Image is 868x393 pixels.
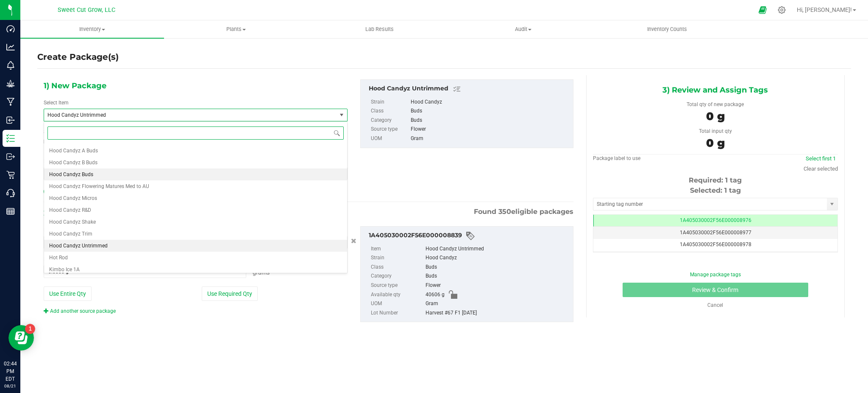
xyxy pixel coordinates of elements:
[58,6,115,14] span: Sweet Cut Grow, LLC
[595,20,739,38] a: Inventory Counts
[690,186,741,194] span: Selected: 1 tag
[776,6,787,14] div: Manage settings
[6,189,15,197] inline-svg: Call Center
[371,290,424,300] label: Available qty
[371,107,409,116] label: Class
[371,263,424,272] label: Class
[164,20,308,38] a: Plants
[411,125,569,134] div: Flower
[426,244,568,254] div: Hood Candyz Untrimmed
[699,128,732,134] span: Total input qty
[308,20,451,38] a: Lab Results
[498,208,511,216] span: 350
[797,6,852,13] span: Hi, [PERSON_NAME]!
[690,272,741,278] a: Manage package tags
[827,198,837,210] span: select
[6,134,15,143] inline-svg: Inventory
[6,43,15,51] inline-svg: Analytics
[706,109,725,123] span: 0 g
[753,2,772,18] span: Open Ecommerce Menu
[680,241,751,247] span: 1A405030002F56E000008978
[707,302,723,308] a: Cancel
[4,383,17,389] p: 08/21
[44,79,106,92] span: 1) New Package
[426,263,568,272] div: Buds
[426,309,568,318] div: Harvest #67 F1 [DATE]
[164,25,307,33] span: Plants
[706,136,725,150] span: 0 g
[371,309,424,318] label: Lot Number
[411,134,569,143] div: Gram
[371,116,409,125] label: Category
[6,25,15,33] inline-svg: Dashboard
[804,166,838,172] a: Clear selected
[474,207,573,217] span: Found eligible packages
[6,152,15,161] inline-svg: Outbound
[451,20,595,38] a: Audit
[6,61,15,70] inline-svg: Monitoring
[680,217,751,223] span: 1A405030002F56E000008976
[44,99,69,107] label: Select Item
[806,155,836,162] a: Select first 1
[337,109,347,121] span: select
[593,155,640,161] span: Package label to use
[371,281,424,290] label: Source type
[680,230,751,236] span: 1A405030002F56E000008977
[47,112,322,118] span: Hood Candyz Untrimmed
[369,231,569,241] div: 1A405030002F56E000008839
[426,299,568,309] div: Gram
[8,325,34,351] iframe: Resource center
[426,272,568,281] div: Buds
[6,171,15,179] inline-svg: Retail
[202,286,258,301] button: Use Required Qty
[411,107,569,116] div: Buds
[426,253,568,263] div: Hood Candyz
[452,25,595,33] span: Audit
[426,281,568,290] div: Flower
[411,116,569,125] div: Buds
[371,125,409,134] label: Source type
[20,25,164,33] span: Inventory
[44,308,116,314] a: Add another source package
[426,290,445,300] span: 40606 g
[636,25,698,33] span: Inventory Counts
[6,79,15,88] inline-svg: Grow
[6,116,15,124] inline-svg: Inbound
[44,286,92,301] button: Use Entire Qty
[6,207,15,216] inline-svg: Reports
[37,51,119,63] h4: Create Package(s)
[593,198,827,210] input: Starting tag number
[348,235,359,247] button: Cancel button
[369,84,569,94] div: Hood Candyz Untrimmed
[371,253,424,263] label: Strain
[371,272,424,281] label: Category
[689,176,742,184] span: Required: 1 tag
[25,324,35,334] iframe: Resource center unread badge
[354,25,405,33] span: Lab Results
[371,244,424,254] label: Item
[253,269,270,276] span: Grams
[371,98,409,107] label: Strain
[4,360,17,383] p: 02:44 PM EDT
[371,134,409,143] label: UOM
[6,98,15,106] inline-svg: Manufacturing
[20,20,164,38] a: Inventory
[411,98,569,107] div: Hood Candyz
[662,84,768,96] span: 3) Review and Assign Tags
[687,101,744,107] span: Total qty of new package
[371,299,424,309] label: UOM
[623,283,808,297] button: Review & Confirm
